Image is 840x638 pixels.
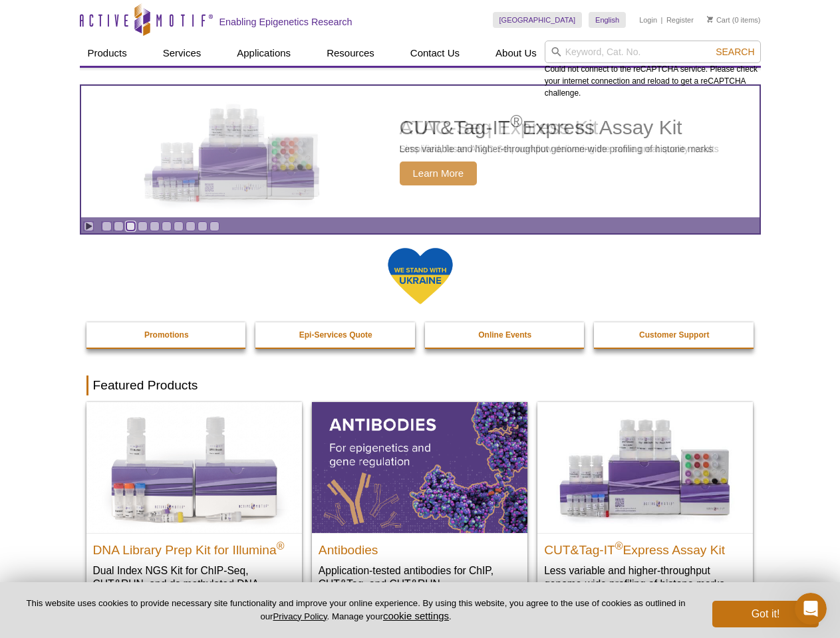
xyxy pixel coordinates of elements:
[229,41,299,66] a: Applications
[383,610,449,621] button: cookie settings
[114,221,124,231] a: Go to slide 2
[545,41,761,63] input: Keyword, Cat. No.
[86,322,247,348] a: Promotions
[319,41,382,66] a: Resources
[319,564,521,591] p: Application-tested antibodies for ChIP, CUT&Tag, and CUT&RUN.
[299,330,372,340] strong: Epi-Services Quote
[488,41,545,66] a: About Us
[493,12,583,28] a: [GEOGRAPHIC_DATA]
[478,330,531,340] strong: Online Events
[312,402,527,603] a: All Antibodies Antibodies Application-tested antibodies for ChIP, CUT&Tag, and CUT&RUN.
[93,537,295,557] h2: DNA Library Prep Kit for Illumina
[537,402,753,603] a: CUT&Tag-IT® Express Assay Kit CUT&Tag-IT®Express Assay Kit Less variable and higher-throughput ge...
[210,221,219,231] a: Go to slide 10
[707,15,730,25] a: Cart
[589,12,626,28] a: English
[319,537,521,557] h2: Antibodies
[544,537,746,557] h2: CUT&Tag-IT Express Assay Kit
[80,41,135,66] a: Products
[255,322,416,348] a: Epi-Services Quote
[219,16,352,28] h2: Enabling Epigenetics Research
[594,322,755,348] a: Customer Support
[661,12,663,28] li: |
[86,375,754,395] h2: Featured Products
[425,322,586,348] a: Online Events
[21,597,690,623] p: This website uses cookies to provide necessary site functionality and improve your online experie...
[312,402,527,532] img: All Antibodies
[277,540,285,551] sup: ®
[712,46,758,58] button: Search
[615,540,623,551] sup: ®
[639,15,657,25] a: Login
[707,16,713,23] img: Your Cart
[666,15,694,25] a: Register
[707,12,761,28] li: (0 items)
[716,47,754,57] span: Search
[126,221,136,231] a: Go to slide 3
[162,221,172,231] a: Go to slide 6
[273,611,327,621] a: Privacy Policy
[150,221,160,231] a: Go to slide 5
[544,564,746,591] p: Less variable and higher-throughput genome-wide profiling of histone marks​.
[402,41,468,66] a: Contact Us
[86,402,302,532] img: DNA Library Prep Kit for Illumina
[186,221,196,231] a: Go to slide 8
[144,330,189,340] strong: Promotions
[537,402,753,532] img: CUT&Tag-IT® Express Assay Kit
[639,330,709,340] strong: Customer Support
[545,41,761,99] div: Could not connect to the reCAPTCHA service. Please check your internet connection and reload to g...
[93,564,295,604] p: Dual Index NGS Kit for ChIP-Seq, CUT&RUN, and ds methylated DNA assays.
[174,221,184,231] a: Go to slide 7
[84,221,94,231] a: Toggle autoplay
[795,593,827,625] iframe: Intercom live chat
[138,221,148,231] a: Go to slide 4
[102,221,112,231] a: Go to slide 1
[387,247,454,306] img: We Stand With Ukraine
[198,221,208,231] a: Go to slide 9
[86,402,302,617] a: DNA Library Prep Kit for Illumina DNA Library Prep Kit for Illumina® Dual Index NGS Kit for ChIP-...
[712,601,819,627] button: Got it!
[155,41,210,66] a: Services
